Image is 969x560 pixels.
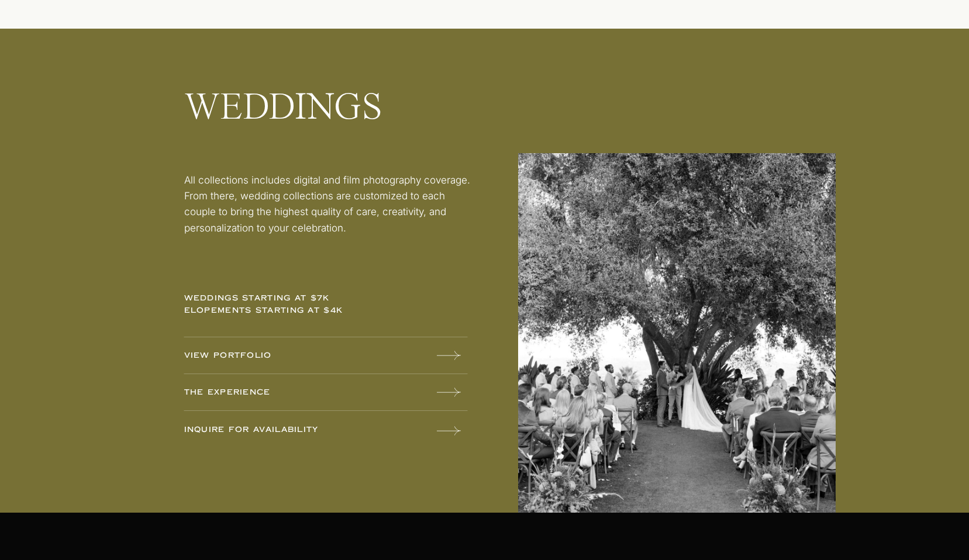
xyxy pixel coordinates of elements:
a: INQUIRE FOR AVAILABILITY [184,424,367,437]
h2: WEDDINGS [184,89,574,130]
a: VIEW PORTFOLIO [184,350,367,362]
p: weddings starting at $7k elopements starting at $4k [184,292,367,323]
a: The experience [184,386,367,399]
p: All collections includes digital and film photography coverage. From there, wedding collections a... [184,172,472,260]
